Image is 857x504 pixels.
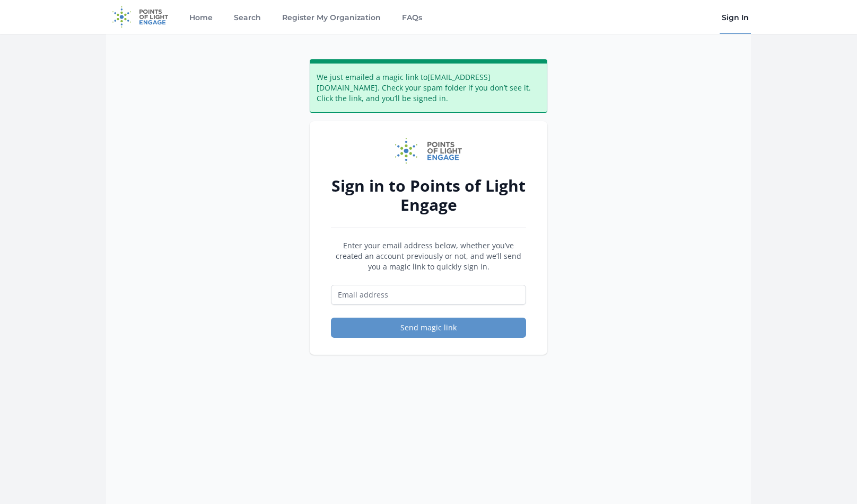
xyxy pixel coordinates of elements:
[331,285,526,305] input: Email address
[331,176,526,214] h2: Sign in to Points of Light Engage
[331,240,526,272] p: Enter your email address below, whether you’ve created an account previously or not, and we’ll se...
[395,138,462,164] img: Points of Light Engage logo
[331,318,526,338] button: Send magic link
[310,59,547,113] div: We just emailed a magic link to [EMAIL_ADDRESS][DOMAIN_NAME] . Check your spam folder if you don’...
